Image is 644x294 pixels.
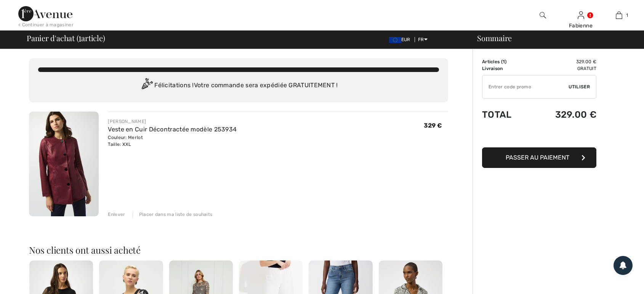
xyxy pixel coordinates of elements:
div: Couleur: Merlot Taille: XXL [108,134,237,148]
td: Gratuit [530,65,596,72]
img: recherche [540,11,546,20]
a: Veste en Cuir Décontractée modèle 253934 [108,126,237,133]
span: 1 [78,32,81,42]
span: Passer au paiement [506,154,569,161]
td: Livraison [482,65,530,72]
span: 1 [626,12,628,19]
h2: Nos clients ont aussi acheté [29,245,448,254]
div: Enlever [108,211,125,218]
div: < Continuer à magasiner [18,21,74,28]
span: FR [418,37,428,42]
div: Sommaire [468,34,639,42]
input: Code promo [482,75,569,98]
td: Total [482,102,530,128]
span: Panier d'achat ( article) [27,34,105,42]
button: Passer au paiement [482,147,596,168]
img: Euro [389,37,401,43]
span: 1 [503,59,505,64]
td: 329.00 € [530,102,596,128]
a: Se connecter [578,11,584,19]
img: 1ère Avenue [18,6,72,21]
div: Placer dans ma liste de souhaits [133,211,213,218]
span: Utiliser [569,83,590,90]
div: Félicitations ! Votre commande sera expédiée GRATUITEMENT ! [38,78,439,93]
img: Mon panier [616,11,622,20]
a: 1 [600,11,638,20]
iframe: PayPal [482,128,596,145]
img: Veste en Cuir Décontractée modèle 253934 [29,112,99,216]
img: Mes infos [578,11,584,20]
span: 329 € [424,122,442,129]
div: Fabienne [562,22,599,30]
img: Congratulation2.svg [139,78,154,93]
td: 329.00 € [530,58,596,65]
div: [PERSON_NAME] [108,118,237,125]
td: Articles ( ) [482,58,530,65]
span: EUR [389,37,413,42]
